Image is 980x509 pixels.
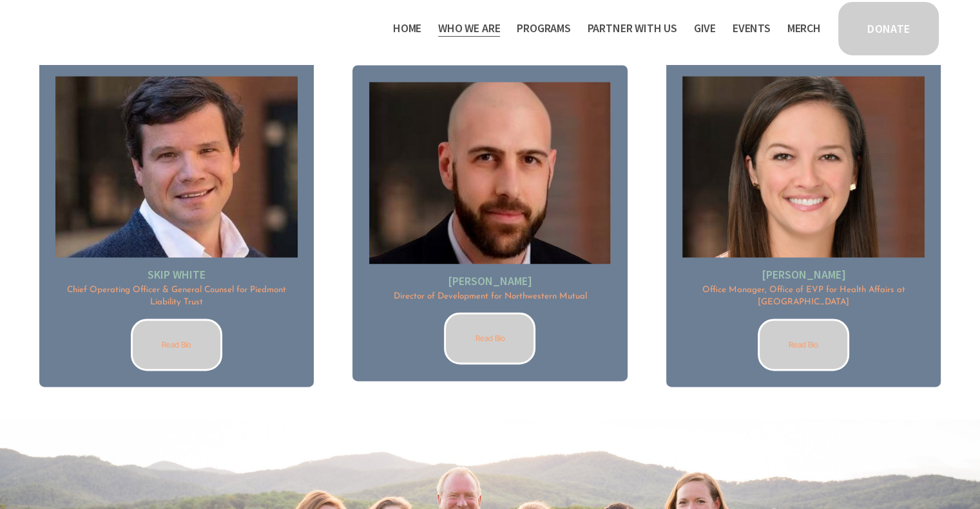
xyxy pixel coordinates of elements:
a: Give [694,18,716,39]
p: Office Manager, Office of EVP for Health Affairs at [GEOGRAPHIC_DATA] [682,284,924,309]
a: folder dropdown [588,18,677,39]
a: folder dropdown [517,18,571,39]
a: Read Bio [444,312,535,364]
a: Home [393,18,421,39]
p: Chief Operating Officer & General Counsel for Piedmont Liability Trust [55,284,297,309]
a: Events [733,18,771,39]
p: Director of Development for Northwestern Mutual [369,291,611,303]
a: Read Bio [131,319,222,371]
a: Merch [787,18,821,39]
span: Programs [517,19,571,38]
a: Read Bio [758,319,849,371]
h2: Skip white [55,267,297,282]
h2: [PERSON_NAME] [682,267,924,282]
span: Who We Are [438,19,500,38]
a: folder dropdown [438,18,500,39]
span: Partner With Us [588,19,677,38]
h2: [PERSON_NAME] [369,273,611,288]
